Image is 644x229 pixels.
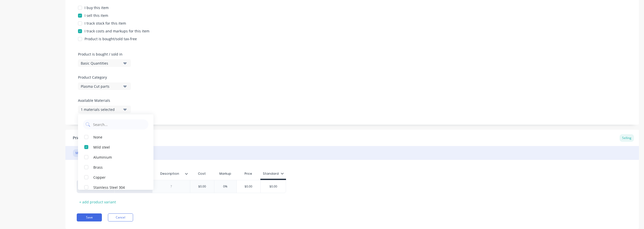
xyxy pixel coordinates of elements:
button: Plasma Cut parts [78,82,131,90]
div: $0.00 [189,180,215,193]
label: Available Materials [78,98,131,103]
div: factory_itemMild steel$0.000%$0.00$0.00 [77,180,286,193]
div: Description [152,169,190,179]
div: I buy this item [85,5,109,10]
div: Product is bought/sold tax-free [85,36,137,41]
div: Plasma Cut parts [81,84,121,89]
div: Mild steel [93,144,144,150]
label: Product Category [78,75,128,80]
div: Stainless Steel 304 [93,185,144,190]
div: Selling [620,134,634,142]
div: I track stock for this item [85,21,126,26]
div: None [93,134,144,140]
div: Mild steel [73,149,92,157]
input: Search... [93,119,146,129]
button: Basic Quantities [78,59,131,67]
div: Standard [263,171,284,176]
div: Price [236,169,261,179]
div: I sell this item [85,13,108,18]
div: $0.00 [261,180,286,193]
div: 0% [213,180,238,193]
div: Pricing [73,135,86,141]
button: 1 materials selected [78,106,131,113]
button: Save [77,213,102,221]
div: $0.00 [236,180,261,193]
button: Cancel [108,213,133,221]
div: Copper [93,174,144,180]
div: Cost [190,169,214,179]
div: Description [152,167,187,180]
label: Product is bought / sold in [78,52,128,57]
div: Brass [93,164,144,170]
div: Markup [214,169,236,179]
div: I track costs and markups for this item [85,28,149,34]
div: + add product variant [77,198,118,206]
div: Basic Quantities [81,61,121,66]
div: 1 materials selected [81,107,121,112]
div: Xero Item # [77,169,114,179]
div: Aluminium [93,154,144,160]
